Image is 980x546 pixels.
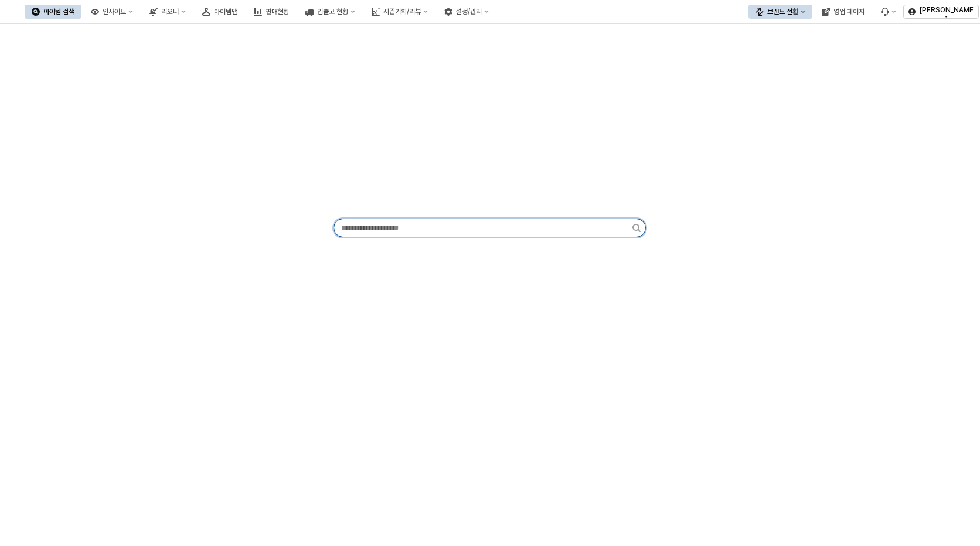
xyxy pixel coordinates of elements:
[103,8,126,16] div: 인사이트
[161,8,179,16] div: 리오더
[767,8,798,16] div: 브랜드 전환
[247,5,296,19] button: 판매현황
[365,5,435,19] button: 시즌기획/리뷰
[214,8,237,16] div: 아이템맵
[43,8,74,16] div: 아이템 검색
[815,5,872,19] button: 영업 페이지
[748,5,812,19] button: 브랜드 전환
[437,5,496,19] button: 설정/관리
[266,8,289,16] div: 판매현황
[383,8,421,16] div: 시즌기획/리뷰
[317,8,348,16] div: 입출고 현황
[874,5,903,19] div: 메뉴 항목 6
[142,5,193,19] button: 리오더
[833,8,865,16] div: 영업 페이지
[84,5,140,19] button: 인사이트
[919,5,974,24] p: [PERSON_NAME]
[903,5,979,19] button: [PERSON_NAME]
[195,5,244,19] button: 아이템맵
[25,5,81,19] button: 아이템 검색
[456,8,482,16] div: 설정/관리
[298,5,362,19] button: 입출고 현황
